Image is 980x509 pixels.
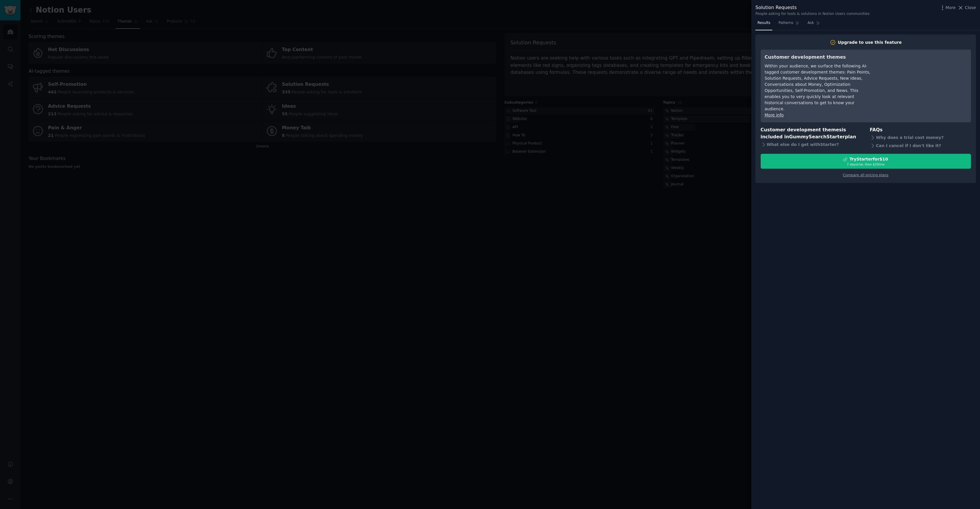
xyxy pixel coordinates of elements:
[757,20,770,26] span: Results
[765,54,871,61] h3: Customer development themes
[789,134,845,140] span: GummySearch Starter
[870,142,971,150] div: Can I cancel if I don't like it?
[946,5,956,11] span: More
[761,141,862,149] div: What else do I get with Starter ?
[870,126,971,134] h3: FAQs
[761,126,862,141] h3: Customer development themes is included in plan
[958,5,976,11] button: Close
[761,162,971,166] div: 7 days trial, then $ 29 /mo
[939,5,956,11] button: More
[838,39,902,46] div: Upgrade to use this feature
[849,156,888,162] div: Try Starter for $10
[778,20,793,26] span: Patterns
[879,54,967,97] iframe: YouTube video player
[965,5,976,11] span: Close
[755,18,772,30] a: Results
[761,154,971,169] button: TryStarterfor$107 daystrial, then $29/mo
[765,113,784,117] a: More info
[755,4,869,11] div: Solution Requests
[765,63,871,112] div: Within your audience, we surface the following AI-tagged customer development themes: Pain Points...
[870,133,971,142] div: Why does a trial cost money?
[776,18,801,30] a: Patterns
[806,18,822,30] a: Ask
[808,20,814,26] span: Ask
[755,11,869,17] div: People asking for tools & solutions in Notion Users communities
[843,173,888,177] a: Compare all pricing plans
